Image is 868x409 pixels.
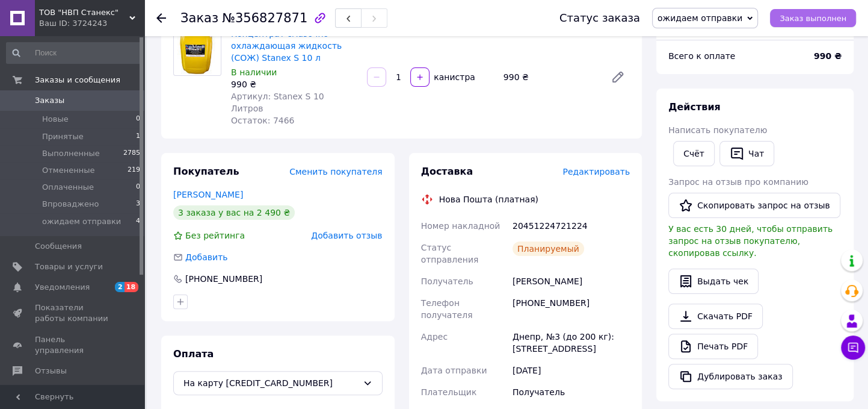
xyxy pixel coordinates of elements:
[510,270,632,292] div: [PERSON_NAME]
[231,78,357,90] div: 990 ₴
[42,148,100,159] span: Выполненные
[173,190,243,199] a: [PERSON_NAME]
[185,231,245,240] span: Без рейтинга
[136,114,140,125] span: 0
[436,193,541,205] div: Нова Пошта (платная)
[35,75,120,86] span: Заказы и сообщения
[184,273,263,285] div: [PHONE_NUMBER]
[35,366,67,376] span: Отзывы
[183,376,358,390] span: На карту [CREDIT_CARD_NUMBER]
[668,177,808,187] span: Запрос на отзыв про компанию
[421,298,473,320] span: Телефон получателя
[562,167,630,176] span: Редактировать
[42,216,121,227] span: ожидаем отправки
[180,11,218,25] span: Заказ
[668,364,793,389] button: Дублировать заказ
[177,28,217,75] img: Концентрат смазочно-охлаждающая жидкость (СОЖ) Stanex S 10 л
[136,182,140,193] span: 0
[673,141,715,166] button: Cчёт
[35,241,82,252] span: Сообщения
[780,14,846,23] span: Заказ выполнен
[606,65,630,89] a: Редактировать
[421,332,448,342] span: Адрес
[668,224,833,258] span: У вас есть 30 дней, чтобы отправить запрос на отзыв покупателю, скопировав ссылку.
[668,334,758,359] a: Печать PDF
[231,116,294,125] span: Остаток: 7466
[512,242,584,256] div: Планируемый
[231,29,342,63] a: Концентрат смазочно-охлаждающая жидкость (СОЖ) Stanex S 10 л
[42,114,69,125] span: Новые
[668,304,763,329] a: Скачать PDF
[35,302,111,324] span: Показатели работы компании
[136,131,140,142] span: 1
[510,326,632,360] div: Днепр, №3 (до 200 кг): [STREET_ADDRESS]
[42,182,94,193] span: Оплаченные
[499,69,601,86] div: 990 ₴
[311,231,382,240] span: Добавить отзыв
[668,101,721,113] span: Действия
[668,125,767,135] span: Написать покупателю
[39,7,129,18] span: ТОВ "НВП Станекс"
[668,193,840,218] button: Скопировать запрос на отзыв
[510,292,632,326] div: [PHONE_NUMBER]
[668,269,759,294] button: Выдать чек
[42,199,99,210] span: Впроваджено
[136,216,140,227] span: 4
[559,12,640,24] div: Статус заказа
[421,387,477,397] span: Плательщик
[657,13,742,23] span: ожидаем отправки
[173,166,239,177] span: Покупатель
[719,141,774,166] button: Чат
[231,92,324,113] span: Артикул: Stanex S 10 Литров
[6,42,141,64] input: Поиск
[421,366,487,375] span: Дата отправки
[125,282,138,292] span: 18
[841,336,865,360] button: Чат с покупателем
[289,167,382,176] span: Сменить покупателя
[222,11,307,25] span: №356827871
[421,166,473,177] span: Доставка
[185,252,227,262] span: Добавить
[231,67,277,77] span: В наличии
[510,381,632,403] div: Получатель
[42,165,94,176] span: Отмененные
[770,9,856,27] button: Заказ выполнен
[421,221,500,231] span: Номер накладной
[510,360,632,381] div: [DATE]
[421,276,473,286] span: Получатель
[123,148,140,159] span: 2785
[128,165,140,176] span: 219
[668,51,735,61] span: Всего к оплате
[115,282,125,292] span: 2
[35,95,64,106] span: Заказы
[42,131,84,142] span: Принятые
[814,51,842,61] b: 990 ₴
[136,199,140,210] span: 3
[35,334,111,356] span: Панель управления
[421,243,479,264] span: Статус отправления
[35,282,90,293] span: Уведомления
[35,261,103,272] span: Товары и услуги
[173,348,214,360] span: Оплата
[431,71,476,83] div: канистра
[173,205,295,220] div: 3 заказа у вас на 2 490 ₴
[510,215,632,237] div: 20451224721224
[39,18,144,29] div: Ваш ID: 3724243
[156,12,166,24] div: Вернуться назад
